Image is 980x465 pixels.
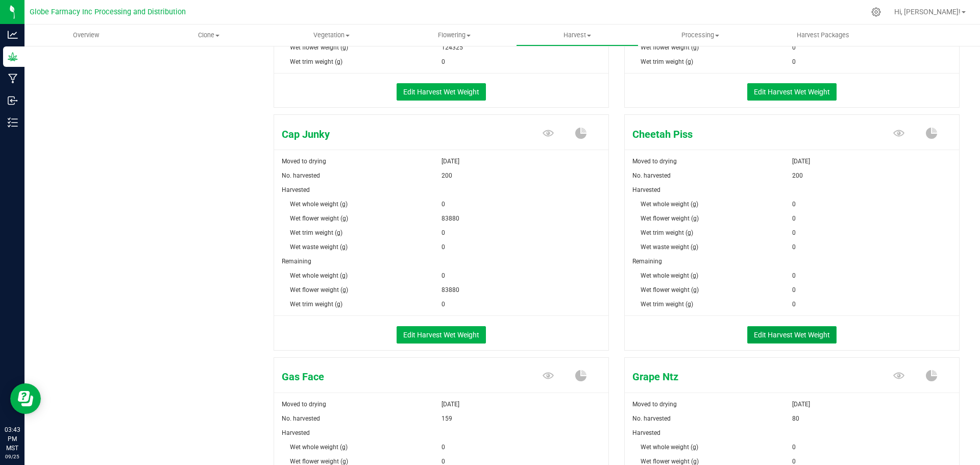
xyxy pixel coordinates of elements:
[290,286,348,293] span: Wet flower weight (g)
[792,411,799,426] span: 80
[517,31,639,40] span: Harvest
[442,268,445,283] span: 0
[148,25,271,46] a: Clone
[747,83,837,101] button: Edit Harvest Wet Weight
[632,415,671,422] span: No. harvested
[30,8,186,16] span: Globe Farmacy Inc Processing and Distribution
[290,301,342,308] span: Wet trim weight (g)
[894,8,961,16] span: Hi, [PERSON_NAME]!
[632,172,671,179] span: No. harvested
[632,258,662,265] span: Remaining
[8,95,18,106] inline-svg: Inbound
[442,297,445,311] span: 0
[632,158,677,165] span: Moved to drying
[442,440,445,454] span: 0
[747,326,837,344] button: Edit Harvest Wet Weight
[625,369,847,384] span: Grape Ntz
[290,201,348,208] span: Wet whole weight (g)
[8,52,18,62] inline-svg: Grow
[290,58,342,65] span: Wet trim weight (g)
[641,215,699,222] span: Wet flower weight (g)
[792,168,803,183] span: 200
[393,25,516,46] a: Flowering
[290,243,348,251] span: Wet waste weight (g)
[5,453,20,460] p: 09/25
[270,25,393,46] a: Vegetation
[8,117,18,128] inline-svg: Inventory
[870,7,883,17] div: Manage settings
[639,25,762,46] a: Processing
[282,429,310,436] span: Harvested
[10,383,41,414] iframe: Resource center
[792,268,796,283] span: 0
[8,30,18,40] inline-svg: Analytics
[442,55,445,69] span: 0
[397,83,486,101] button: Edit Harvest Wet Weight
[792,440,796,454] span: 0
[282,258,311,265] span: Remaining
[290,444,348,451] span: Wet whole weight (g)
[641,58,693,65] span: Wet trim weight (g)
[442,168,452,183] span: 200
[641,444,698,451] span: Wet whole weight (g)
[290,458,348,465] span: Wet flower weight (g)
[290,272,348,279] span: Wet whole weight (g)
[442,226,445,240] span: 0
[442,283,459,297] span: 83880
[792,226,796,240] span: 0
[641,229,693,236] span: Wet trim weight (g)
[274,127,497,142] span: Cap Junky
[290,44,348,51] span: Wet flower weight (g)
[397,326,486,344] button: Edit Harvest Wet Weight
[641,272,698,279] span: Wet whole weight (g)
[762,25,885,46] a: Harvest Packages
[59,31,113,40] span: Overview
[282,186,310,193] span: Harvested
[792,283,796,297] span: 0
[442,197,445,211] span: 0
[394,31,516,40] span: Flowering
[290,215,348,222] span: Wet flower weight (g)
[792,297,796,311] span: 0
[282,415,320,422] span: No. harvested
[632,429,660,436] span: Harvested
[442,40,463,55] span: 124325
[792,211,796,226] span: 0
[442,240,445,254] span: 0
[271,31,393,40] span: Vegetation
[639,31,761,40] span: Processing
[290,229,342,236] span: Wet trim weight (g)
[792,154,810,168] span: [DATE]
[783,31,863,40] span: Harvest Packages
[641,201,698,208] span: Wet whole weight (g)
[24,25,148,46] a: Overview
[442,154,459,168] span: [DATE]
[632,186,660,193] span: Harvested
[5,425,20,453] p: 03:43 PM MST
[792,240,796,254] span: 0
[516,25,639,46] a: Harvest
[282,158,326,165] span: Moved to drying
[792,197,796,211] span: 0
[282,172,320,179] span: No. harvested
[442,211,459,226] span: 83880
[282,401,326,408] span: Moved to drying
[641,458,699,465] span: Wet flower weight (g)
[442,397,459,411] span: [DATE]
[792,40,796,55] span: 0
[274,369,497,384] span: Gas Face
[625,127,847,142] span: Cheetah Piss
[8,74,18,84] inline-svg: Manufacturing
[632,401,677,408] span: Moved to drying
[641,301,693,308] span: Wet trim weight (g)
[792,55,796,69] span: 0
[641,286,699,293] span: Wet flower weight (g)
[442,411,452,426] span: 159
[792,397,810,411] span: [DATE]
[641,243,698,251] span: Wet waste weight (g)
[148,31,270,40] span: Clone
[641,44,699,51] span: Wet flower weight (g)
